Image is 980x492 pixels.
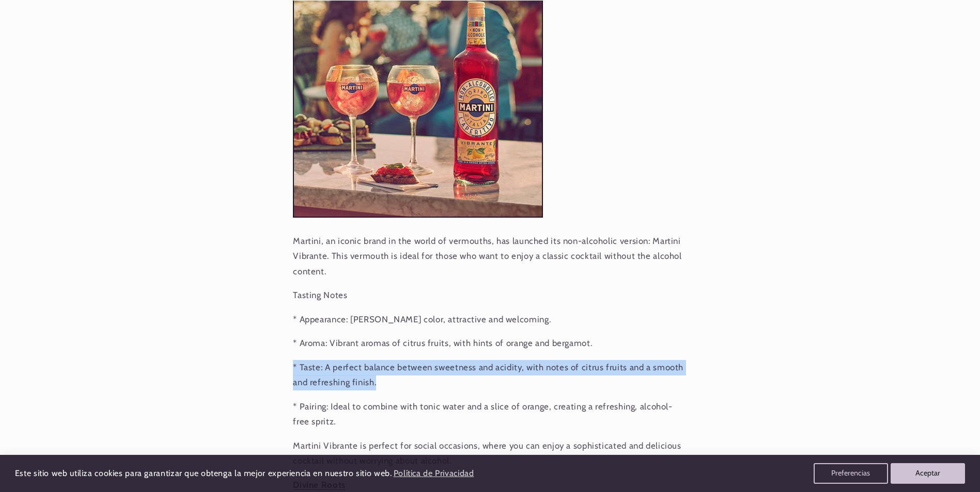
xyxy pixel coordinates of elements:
span: * Aroma: Vibrant aromas of citrus fruits, with hints of orange and bergamot. [293,338,592,348]
span: Este sitio web utiliza cookies para garantizar que obtenga la mejor experiencia en nuestro sitio ... [15,468,392,478]
a: Política de Privacidad (opens in a new tab) [392,465,475,483]
span: Martini Vibrante is perfect for social occasions, where you can enjoy a sophisticated and delicio... [293,440,681,466]
button: Preferencias [814,463,888,484]
button: Aceptar [891,463,965,484]
span: * Pairing: Ideal to combine with tonic water and a slice of orange, creating a refreshing, alcoho... [293,401,672,427]
span: Martini, an iconic brand in the world of vermouths, has launched its non-alcoholic version: Marti... [293,236,681,276]
span: * Taste: A perfect balance between sweetness and acidity, with notes of citrus fruits and a smoot... [293,362,683,388]
span: * Appearance: [PERSON_NAME] color, attractive and welcoming. [293,314,551,324]
span: Tasting Notes [293,290,347,300]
